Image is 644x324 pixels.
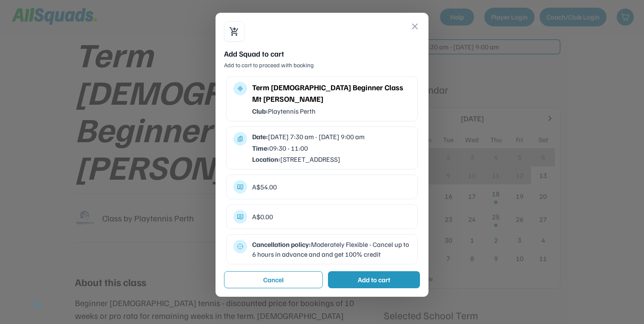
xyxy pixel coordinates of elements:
[252,82,411,105] div: Term [DEMOGRAPHIC_DATA] Beginner Class Mt [PERSON_NAME]
[224,61,420,69] div: Add to cart to proceed with booking
[252,212,411,221] div: A$0.00
[410,21,420,32] button: close
[252,155,280,163] strong: Location:
[252,155,411,164] div: [STREET_ADDRESS]
[252,240,311,249] strong: Cancellation policy:
[224,49,420,59] div: Add Squad to cart
[224,271,323,288] button: Cancel
[252,106,411,116] div: Playtennis Perth
[252,144,269,152] strong: Time:
[252,182,411,192] div: A$54.00
[252,132,268,141] strong: Date:
[237,85,244,92] button: multitrack_audio
[358,275,390,285] div: Add to cart
[252,240,411,259] div: Moderately Flexible - Cancel up to 6 hours in advance and and get 100% credit
[229,26,239,37] button: shopping_cart_checkout
[252,132,411,141] div: [DATE] 7:30 am - [DATE] 9:00 am
[252,143,411,153] div: 09:30 - 11:00
[252,107,268,115] strong: Club:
